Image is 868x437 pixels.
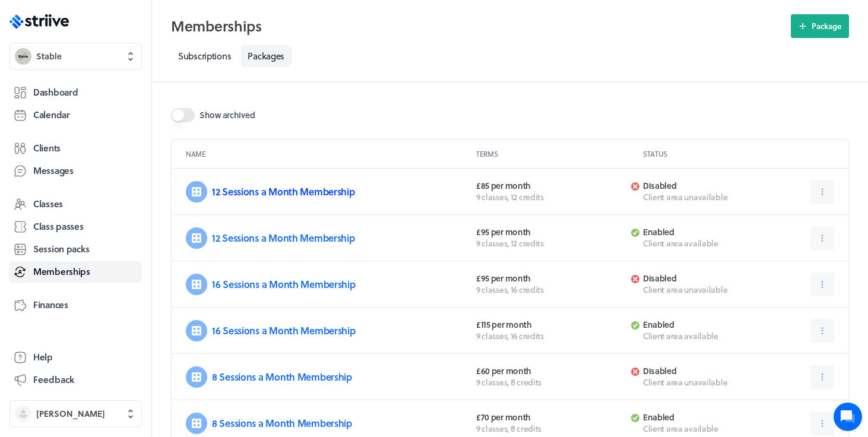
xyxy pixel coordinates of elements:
span: Help [33,351,53,363]
span: Messages [33,164,74,177]
button: Show archived [171,108,195,122]
span: Class passes [33,220,84,233]
h2: Memberships [171,14,784,38]
p: 9 classes , 8 credits [476,423,624,435]
p: Enabled [643,412,758,423]
p: Client area available [643,423,758,435]
p: £95 per month [476,273,624,284]
nav: Tabs [171,45,849,67]
span: Dashboard [33,86,78,99]
p: £115 per month [476,319,624,330]
a: 16 Sessions a Month Membership [212,324,356,337]
span: Finances [33,299,68,311]
p: Client area available [643,237,758,249]
a: Clients [9,138,142,159]
a: Classes [9,194,142,215]
a: Session packs [9,239,142,260]
a: 12 Sessions a Month Membership [212,231,355,245]
h1: Hi [PERSON_NAME] [18,58,220,77]
a: Messages [9,160,142,182]
a: Calendar [9,104,142,126]
p: 9 classes , 12 credits [476,237,624,249]
p: £70 per month [476,412,624,423]
p: 9 classes , 8 credits [476,376,624,388]
a: 16 Sessions a Month Membership [212,277,356,291]
span: [PERSON_NAME] [36,408,105,420]
input: Search articles [34,204,212,228]
iframe: gist-messenger-bubble-iframe [834,403,862,431]
button: [PERSON_NAME] [9,400,142,427]
p: Client area available [643,330,758,342]
p: Terms [476,149,638,159]
span: Calendar [33,109,70,121]
p: Client area unavailable [643,284,758,296]
span: Memberships [33,265,90,278]
button: New conversation [18,138,219,162]
a: Memberships [9,261,142,283]
p: Status [643,149,772,159]
p: Enabled [643,319,758,330]
p: 9 classes , 16 credits [476,330,624,342]
p: £85 per month [476,180,624,191]
a: Finances [9,294,142,316]
p: Client area unavailable [643,376,758,388]
a: 8 Sessions a Month Membership [212,416,352,430]
img: Stable [15,48,31,65]
button: Feedback [9,369,142,391]
a: 12 Sessions a Month Membership [212,185,355,198]
span: Show archived [199,109,255,121]
p: Disabled [643,180,758,191]
p: Enabled [643,227,758,237]
a: Subscriptions [171,45,238,67]
a: Class passes [9,216,142,237]
a: 8 Sessions a Month Membership [212,370,352,384]
a: Dashboard [9,82,142,103]
span: Feedback [33,373,74,386]
span: Stable [36,50,62,62]
p: Disabled [643,273,758,284]
p: £95 per month [476,227,624,237]
p: Find an answer quickly [16,185,221,199]
button: StableStable [9,43,142,70]
span: Clients [33,142,61,154]
p: Client area unavailable [643,191,758,203]
button: Package [791,14,849,38]
p: Name [186,149,471,159]
a: Help [9,347,142,368]
p: 9 classes , 12 credits [476,191,624,203]
a: Packages [240,45,292,67]
span: Package [812,21,841,31]
span: Classes [33,198,63,210]
span: New conversation [77,145,142,155]
span: Session packs [33,243,89,255]
p: 9 classes , 16 credits [476,284,624,296]
p: Disabled [643,366,758,376]
p: £60 per month [476,366,624,376]
h2: We're here to help. Ask us anything! [18,79,220,117]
